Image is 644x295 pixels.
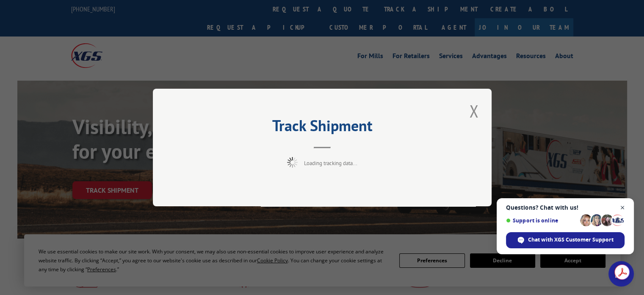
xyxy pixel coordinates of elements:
span: Loading tracking data... [304,160,357,167]
span: Support is online [506,217,577,224]
button: Close modal [467,99,481,123]
a: Open chat [608,261,634,287]
span: Chat with XGS Customer Support [506,232,625,248]
img: xgs-loading [287,157,298,168]
span: Chat with XGS Customer Support [528,236,614,244]
h2: Track Shipment [195,120,449,136]
span: Questions? Chat with us! [506,204,625,211]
